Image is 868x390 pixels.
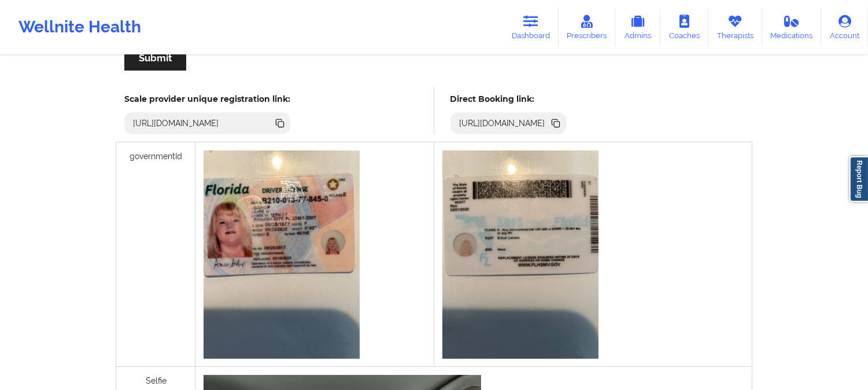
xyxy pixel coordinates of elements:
div: [URL][DOMAIN_NAME] [455,117,550,129]
a: Coaches [660,8,708,46]
img: 2118407e-990f-4944-87c9-b8fe49fb52b0image.jpg [442,150,599,359]
a: Report Bug [849,156,868,202]
a: Account [821,8,868,46]
button: Submit [124,46,186,71]
img: 593bacff-b063-4984-ab28-98603194f8aaimage.jpg [204,150,360,359]
a: Dashboard [503,8,559,46]
a: Medications [762,8,822,46]
a: Admins [615,8,660,46]
a: Therapists [708,8,762,46]
h5: Direct Booking link: [450,94,567,104]
div: governmentId [116,142,195,367]
h5: Scale provider unique registration link: [124,94,290,104]
a: Prescribers [559,8,616,46]
div: [URL][DOMAIN_NAME] [128,117,224,129]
